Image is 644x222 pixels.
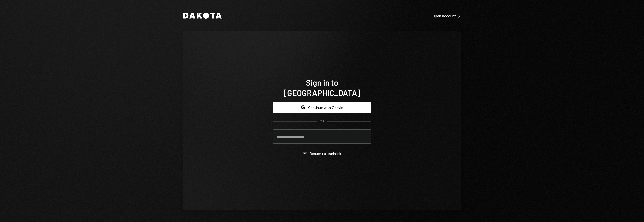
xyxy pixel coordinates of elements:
[432,13,461,18] a: Open account
[432,13,461,18] div: Open account
[273,148,371,159] button: Request a signinlink
[273,77,371,98] h1: Sign in to [GEOGRAPHIC_DATA]
[320,119,324,124] div: OR
[273,102,371,113] button: Continue with Google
